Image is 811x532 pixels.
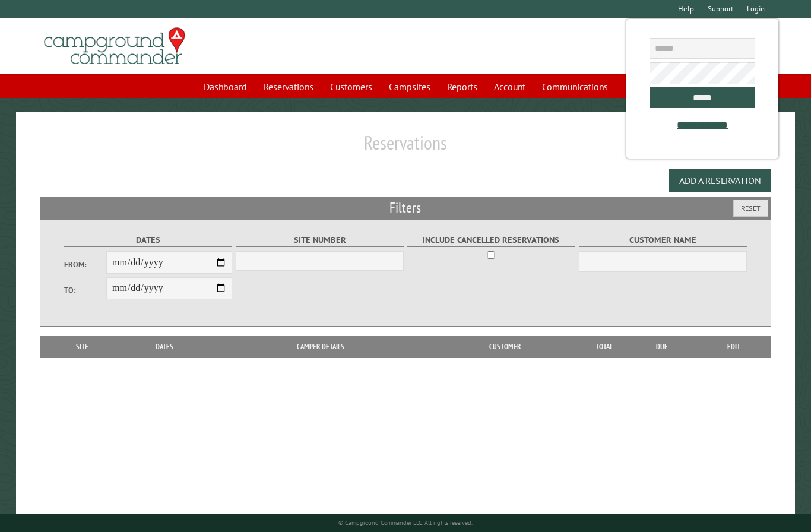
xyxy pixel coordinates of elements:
[64,259,106,270] label: From:
[429,336,580,357] th: Customer
[338,519,473,527] small: © Campground Commander LLC. All rights reserved.
[535,75,615,98] a: Communications
[40,131,770,164] h1: Reservations
[40,197,770,219] h2: Filters
[46,336,118,357] th: Site
[236,233,404,247] label: Site Number
[256,75,321,98] a: Reservations
[40,23,189,69] img: Campground Commander
[407,233,575,247] label: Include Cancelled Reservations
[211,336,429,357] th: Camper Details
[628,336,697,357] th: Due
[440,75,484,98] a: Reports
[382,75,438,98] a: Campsites
[64,233,232,247] label: Dates
[669,169,771,192] button: Add a Reservation
[487,75,533,98] a: Account
[118,336,211,357] th: Dates
[579,233,747,247] label: Customer Name
[197,75,254,98] a: Dashboard
[733,199,768,217] button: Reset
[696,336,770,357] th: Edit
[323,75,379,98] a: Customers
[64,284,106,296] label: To:
[581,336,628,357] th: Total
